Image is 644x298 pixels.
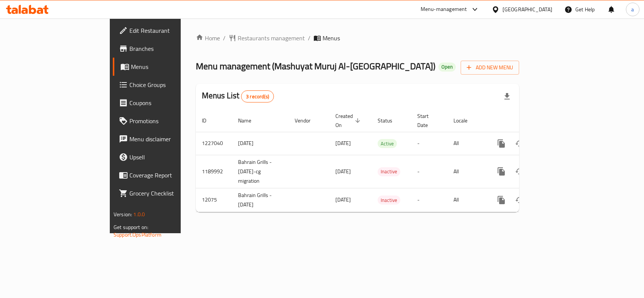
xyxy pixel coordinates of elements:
span: Restaurants management [238,34,305,43]
a: Upsell [113,148,217,166]
a: Promotions [113,112,217,130]
div: Active [378,139,397,148]
td: - [411,132,447,155]
button: more [492,162,510,180]
a: Branches [113,40,217,58]
li: / [223,34,226,43]
span: Name [238,116,261,125]
td: All [447,132,486,155]
a: Grocery Checklist [113,184,217,202]
span: Edit Restaurant [129,26,211,35]
span: Version: [114,209,132,219]
span: Choice Groups [129,80,211,89]
span: Vendor [295,116,320,125]
span: Active [378,139,397,148]
span: ID [202,116,216,125]
span: Coverage Report [129,171,211,180]
td: Bahrain Grills - [DATE]-cg migration [232,155,289,188]
span: Upsell [129,153,211,162]
a: Coverage Report [113,166,217,184]
span: Inactive [378,167,400,176]
a: Coupons [113,94,217,112]
div: Inactive [378,196,400,205]
td: [DATE] [232,132,289,155]
span: Start Date [417,112,438,130]
span: Menu management ( Mashuyat Muruj Al-[GEOGRAPHIC_DATA] ) [196,58,435,75]
a: Menus [113,58,217,76]
span: Branches [129,44,211,53]
span: Menus [131,62,211,71]
th: Actions [486,109,571,132]
nav: breadcrumb [196,34,519,43]
li: / [308,34,310,43]
a: Menu disclaimer [113,130,217,148]
td: All [447,188,486,212]
div: Export file [498,87,516,105]
div: Total records count [241,90,274,102]
div: Menu-management [421,5,467,14]
table: enhanced table [196,109,571,212]
div: Open [438,63,456,72]
span: a [631,5,634,14]
span: Status [378,116,402,125]
span: [DATE] [335,195,351,205]
button: Change Status [510,191,529,209]
span: Menu disclaimer [129,134,211,144]
td: - [411,188,447,212]
td: Bahrain Grills - [DATE] [232,188,289,212]
span: Coupons [129,98,211,107]
span: Add New Menu [467,63,513,72]
a: Restaurants management [229,34,305,43]
span: Menus [323,34,340,43]
div: [GEOGRAPHIC_DATA] [503,5,552,14]
span: Open [438,64,456,70]
span: Grocery Checklist [129,189,211,198]
span: Inactive [378,196,400,205]
td: - [411,155,447,188]
span: Created On [335,112,363,130]
a: Choice Groups [113,76,217,94]
span: 3 record(s) [241,93,274,100]
span: [DATE] [335,167,351,176]
a: Support.OpsPlatform [114,230,161,240]
span: [DATE] [335,138,351,148]
td: All [447,155,486,188]
span: Get support on: [114,222,148,232]
button: Change Status [510,134,529,153]
button: more [492,134,510,153]
a: Edit Restaurant [113,21,217,40]
span: Locale [453,116,477,125]
button: more [492,191,510,209]
button: Add New Menu [461,61,519,75]
span: Promotions [129,116,211,125]
span: 1.0.0 [133,209,145,219]
button: Change Status [510,162,529,180]
h2: Menus List [202,90,274,102]
div: Inactive [378,167,400,176]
